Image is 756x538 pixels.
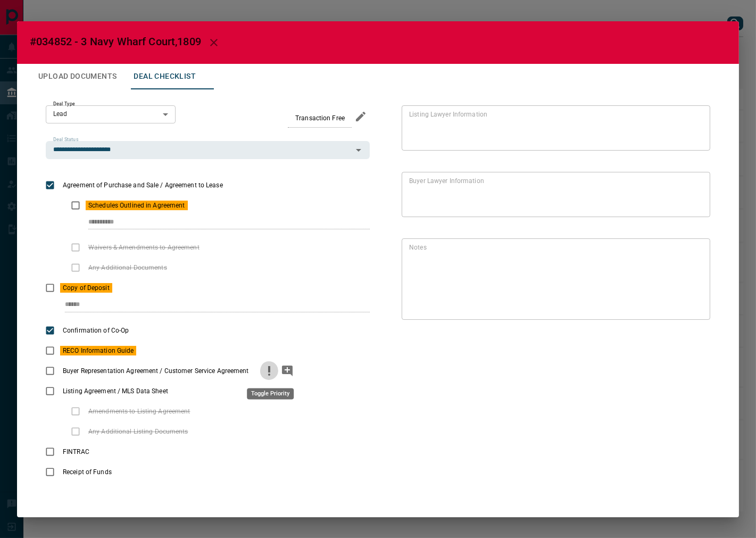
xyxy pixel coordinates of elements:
span: Copy of Deposit [60,283,112,293]
button: Upload Documents [30,64,125,89]
span: #034852 - 3 Navy Wharf Court,1809 [30,35,201,48]
div: Lead [46,105,176,123]
label: Deal Type [53,101,75,107]
span: FINTRAC [60,447,92,457]
button: Deal Checklist [125,64,204,89]
span: Listing Agreement / MLS Data Sheet [60,386,171,396]
span: Confirmation of Co-Op [60,326,131,335]
span: Schedules Outlined in Agreement [86,201,188,210]
button: add note [278,361,296,381]
span: Waivers & Amendments to Agreement [86,243,202,252]
span: Any Additional Listing Documents [86,427,191,436]
span: Buyer Representation Agreement / Customer Service Agreement [60,366,252,376]
button: priority [260,361,278,381]
span: Receipt of Funds [60,467,114,477]
textarea: text field [409,110,699,146]
span: Agreement of Purchase and Sale / Agreement to Lease [60,180,226,190]
span: Amendments to Listing Agreement [86,407,193,416]
span: RECO Information Guide [60,346,136,355]
span: Any Additional Documents [86,263,170,272]
button: edit [352,107,370,126]
textarea: text field [409,176,699,212]
button: Open [351,143,366,158]
input: checklist input [88,216,347,229]
textarea: text field [409,243,699,315]
div: Toggle Priority [247,388,294,400]
label: Deal Status [53,136,78,143]
input: checklist input [65,298,347,312]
